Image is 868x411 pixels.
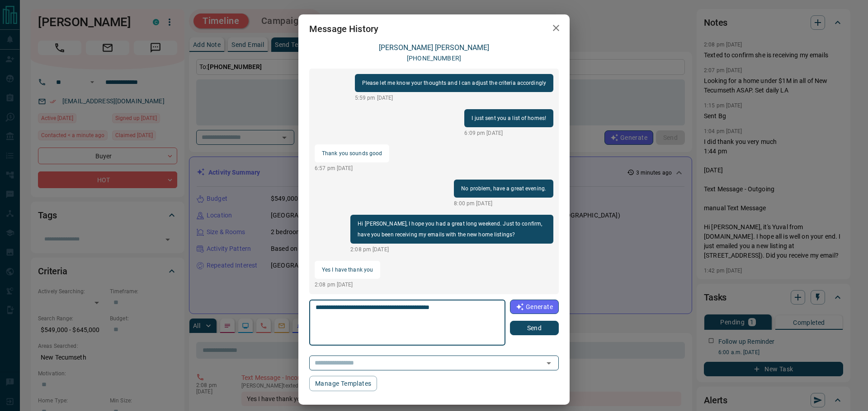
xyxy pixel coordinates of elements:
p: I just sent you a list of homes! [472,113,546,124]
p: 5:59 pm [DATE] [355,94,553,102]
button: Open [542,357,555,369]
p: 6:09 pm [DATE] [464,129,553,137]
p: 8:00 pm [DATE] [454,199,553,208]
h2: Message History [298,14,389,43]
button: Send [510,321,559,335]
button: Manage Templates [309,376,377,391]
p: No problem, have a great evening. [461,183,546,194]
p: [PHONE_NUMBER] [407,54,461,63]
p: 6:57 pm [DATE] [315,164,389,172]
a: [PERSON_NAME] [PERSON_NAME] [379,43,489,52]
p: Please let me know your thoughts and I can adjust the criteria accordingly [362,78,546,88]
p: Yes I have thank you [322,264,373,275]
p: 2:08 pm [DATE] [315,281,380,289]
p: 2:08 pm [DATE] [350,245,553,254]
p: Hi [PERSON_NAME], I hope you had a great long weekend. Just to confirm, have you been receiving m... [358,218,546,240]
button: Generate [510,300,559,314]
p: Thank you sounds good [322,148,382,159]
